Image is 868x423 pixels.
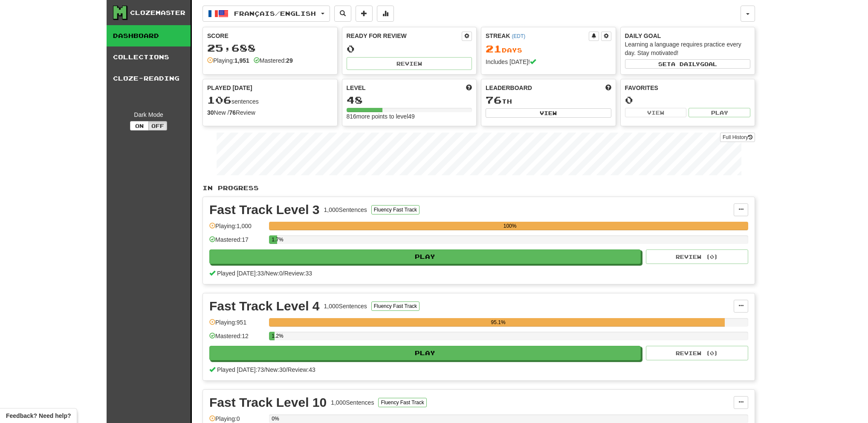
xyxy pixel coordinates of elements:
[625,108,687,117] button: View
[283,270,284,277] span: /
[107,68,191,89] a: Cloze-Reading
[272,222,748,230] div: 100%
[229,109,236,116] strong: 76
[347,32,462,40] div: Ready for Review
[486,43,502,55] span: 21
[148,121,167,130] button: Off
[605,84,611,92] span: This week in points, UTC
[217,270,264,277] span: Played [DATE]: 33
[209,346,641,360] button: Play
[209,235,265,249] div: Mastered: 17
[207,94,231,106] span: 106
[107,25,191,46] a: Dashboard
[347,112,472,121] div: 816 more points to level 49
[377,6,394,22] button: More stats
[466,84,472,92] span: Score more points to level up
[356,6,373,22] button: Add sentence to collection
[203,6,330,22] button: Français/English
[486,94,502,106] span: 76
[207,109,214,116] strong: 30
[625,95,751,105] div: 0
[286,366,288,373] span: /
[209,318,265,332] div: Playing: 951
[625,32,751,40] div: Daily Goal
[207,108,333,117] div: New / Review
[130,9,185,17] div: Clozemaster
[331,398,374,407] div: 1,000 Sentences
[6,411,71,420] span: Open feedback widget
[217,366,264,373] span: Played [DATE]: 73
[347,84,366,92] span: Level
[284,270,312,277] span: Review: 33
[512,33,525,39] a: (EDT)
[234,10,316,17] span: Français / English
[107,46,191,68] a: Collections
[209,300,320,313] div: Fast Track Level 4
[209,249,641,264] button: Play
[234,57,249,64] strong: 1,951
[209,396,327,409] div: Fast Track Level 10
[486,32,589,40] div: Streak
[130,121,149,130] button: On
[347,43,472,54] div: 0
[207,56,249,65] div: Playing:
[378,398,426,407] button: Fluency Fast Track
[272,332,275,340] div: 1.2%
[486,95,611,106] div: th
[272,318,725,327] div: 95.1%
[272,235,277,244] div: 1.7%
[334,6,351,22] button: Search sentences
[371,205,420,214] button: Fluency Fast Track
[625,40,751,57] div: Learning a language requires practice every day. Stay motivated!
[625,84,751,92] div: Favorites
[254,56,293,65] div: Mastered:
[324,302,367,310] div: 1,000 Sentences
[286,57,293,64] strong: 29
[720,133,755,142] a: Full History
[207,95,333,106] div: sentences
[266,366,286,373] span: New: 30
[207,32,333,40] div: Score
[646,249,748,264] button: Review (0)
[625,59,751,69] button: Seta dailygoal
[203,184,755,192] p: In Progress
[324,206,367,214] div: 1,000 Sentences
[671,61,700,67] span: a daily
[264,366,266,373] span: /
[486,108,611,118] button: View
[287,366,315,373] span: Review: 43
[486,84,532,92] span: Leaderboard
[486,58,611,66] div: Includes [DATE]!
[689,108,750,117] button: Play
[347,57,472,70] button: Review
[209,332,265,346] div: Mastered: 12
[646,346,748,360] button: Review (0)
[347,95,472,105] div: 48
[486,43,611,55] div: Day s
[209,222,265,236] div: Playing: 1,000
[266,270,283,277] span: New: 0
[113,110,184,119] div: Dark Mode
[207,84,252,92] span: Played [DATE]
[264,270,266,277] span: /
[371,301,420,311] button: Fluency Fast Track
[207,43,333,53] div: 25,688
[209,203,320,216] div: Fast Track Level 3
